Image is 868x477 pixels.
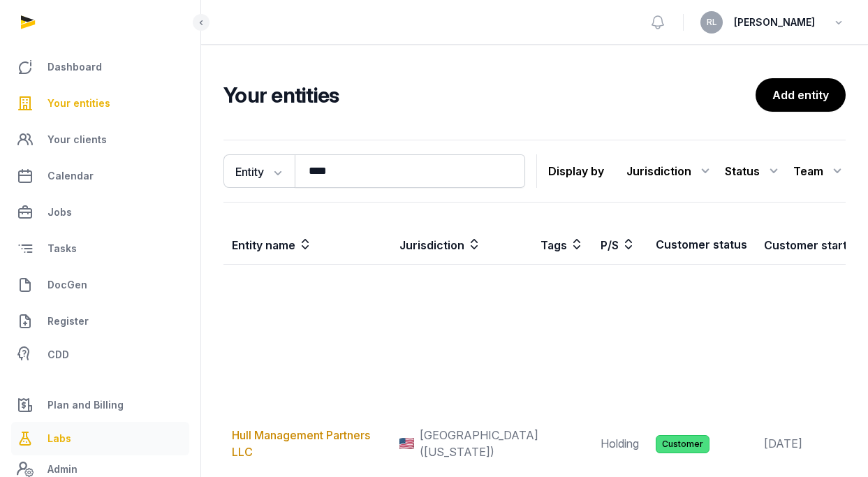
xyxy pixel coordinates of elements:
th: P/S [592,225,647,265]
a: Labs [11,422,189,455]
span: Customer [656,435,709,453]
a: CDD [11,341,189,369]
a: Hull Management Partners LLC [232,428,370,459]
span: Plan and Billing [47,397,124,413]
div: Jurisdiction [626,160,714,182]
a: Calendar [11,159,189,193]
span: [GEOGRAPHIC_DATA] ([US_STATE]) [420,427,538,460]
a: Add entity [756,78,846,112]
span: Tasks [47,240,77,257]
a: Your clients [11,123,189,156]
span: Dashboard [47,59,102,75]
th: Entity name [223,225,391,265]
a: Dashboard [11,50,189,84]
button: RL [700,11,723,34]
span: Calendar [47,168,94,184]
a: Tasks [11,232,189,265]
span: CDD [47,346,69,363]
span: [PERSON_NAME] [734,14,815,31]
div: Team [793,160,846,182]
th: Tags [532,225,592,265]
span: Labs [47,430,71,447]
button: Entity [223,154,295,188]
span: Your clients [47,131,107,148]
span: Your entities [47,95,110,112]
div: Status [725,160,782,182]
span: Jobs [47,204,72,221]
a: Plan and Billing [11,388,189,422]
a: DocGen [11,268,189,302]
p: Display by [548,160,604,182]
span: RL [707,18,717,27]
th: Jurisdiction [391,225,532,265]
span: Register [47,313,89,330]
a: Jobs [11,196,189,229]
th: Customer status [647,225,756,265]
h2: Your entities [223,82,756,108]
span: DocGen [47,277,87,293]
a: Register [11,304,189,338]
a: Your entities [11,87,189,120]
